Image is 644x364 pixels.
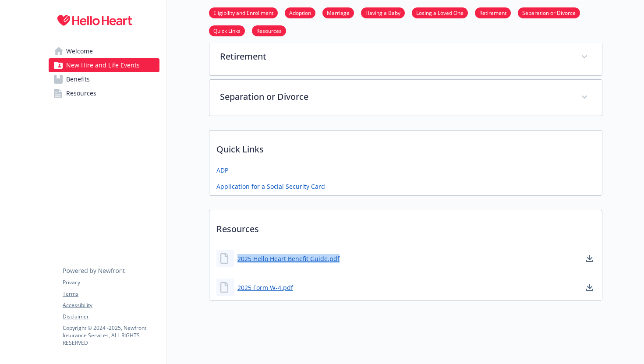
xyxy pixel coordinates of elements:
[49,44,159,58] a: Welcome
[252,26,286,35] a: Resources
[209,80,602,116] div: Separation or Divorce
[220,90,570,103] p: Separation or Divorce
[63,313,159,321] a: Disclaimer
[49,86,159,100] a: Resources
[220,50,570,63] p: Retirement
[412,8,468,17] a: Losing a Loved One
[216,182,325,191] a: Application for a Social Security Card
[475,8,511,17] a: Retirement
[209,131,602,163] p: Quick Links
[66,58,140,72] span: New Hire and Life Events
[518,8,580,17] a: Separation or Divorce
[49,58,159,72] a: New Hire and Life Events
[584,282,595,293] a: download document
[63,324,159,346] p: Copyright © 2024 - 2025 , Newfront Insurance Services, ALL RIGHTS RESERVED
[216,166,228,175] a: ADP
[285,8,315,17] a: Adoption
[209,26,245,35] a: Quick Links
[237,283,293,292] a: 2025 Form W-4.pdf
[209,39,602,75] div: Retirement
[66,44,93,58] span: Welcome
[63,290,159,298] a: Terms
[66,72,90,86] span: Benefits
[209,210,602,243] p: Resources
[63,301,159,309] a: Accessibility
[584,253,595,264] a: download document
[322,8,354,17] a: Marriage
[209,8,278,17] a: Eligibility and Enrollment
[49,72,159,86] a: Benefits
[63,279,159,286] a: Privacy
[237,254,340,263] a: 2025 Hello Heart Benefit Guide.pdf
[361,8,405,17] a: Having a Baby
[66,86,96,100] span: Resources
